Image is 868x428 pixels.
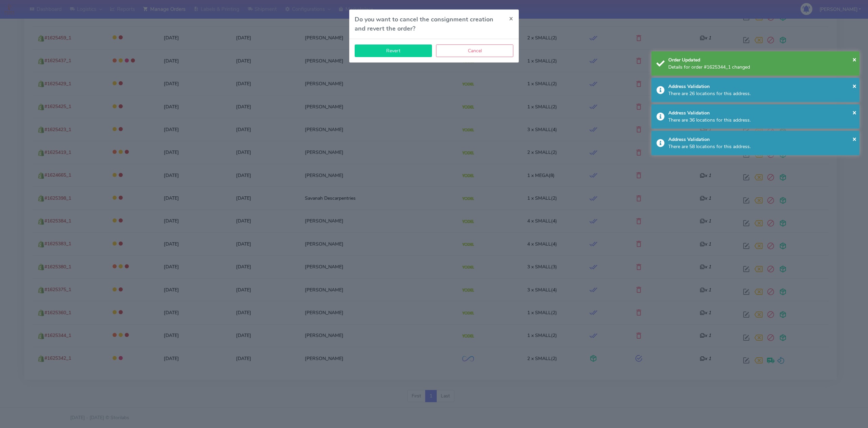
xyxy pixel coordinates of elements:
[504,10,519,28] button: Close
[852,134,856,144] button: Close
[668,136,854,143] div: Address Validation
[668,109,854,117] div: Address Validation
[668,56,854,64] div: Order Updated
[852,81,856,90] span: ×
[852,54,856,65] button: Close
[852,134,856,143] span: ×
[852,107,856,118] button: Close
[668,64,854,71] div: Details for order #1625344_1 changed
[668,117,854,124] div: There are 36 locations for this address.
[852,108,856,117] span: ×
[852,81,856,91] button: Close
[852,55,856,64] span: ×
[668,83,854,90] div: Address Validation
[355,44,432,57] button: Revert
[436,44,513,57] button: Cancel
[668,90,854,97] div: There are 26 locations for this address.
[509,14,513,23] span: ×
[668,143,854,150] div: There are 58 locations for this address.
[355,15,504,33] h4: Do you want to cancel the consignment creation and revert the order?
